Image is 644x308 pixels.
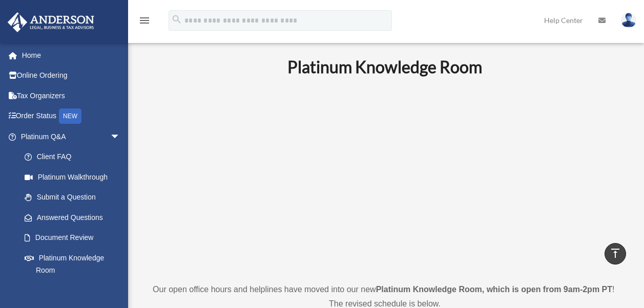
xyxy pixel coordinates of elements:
[7,106,136,127] a: Order StatusNEW
[5,12,97,32] img: Anderson Advisors Platinum Portal
[7,85,136,106] a: Tax Organizers
[138,18,151,27] a: menu
[7,45,136,65] a: Home
[14,207,136,228] a: Answered Questions
[14,248,131,280] a: Platinum Knowledge Room
[605,243,626,265] a: vertical_align_top
[14,228,136,248] a: Document Review
[7,126,136,147] a: Platinum Q&Aarrow_drop_down
[110,126,131,147] span: arrow_drop_down
[171,14,182,25] i: search
[287,57,482,77] b: Platinum Knowledge Room
[138,14,151,27] i: menu
[14,147,136,167] a: Client FAQ
[7,65,136,86] a: Online Ordering
[14,187,136,208] a: Submit a Question
[621,13,636,28] img: User Pic
[609,247,621,259] i: vertical_align_top
[231,91,538,263] iframe: 231110_Toby_KnowledgeRoom
[59,108,81,124] div: NEW
[14,167,136,187] a: Platinum Walkthrough
[376,285,612,294] strong: Platinum Knowledge Room, which is open from 9am-2pm PT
